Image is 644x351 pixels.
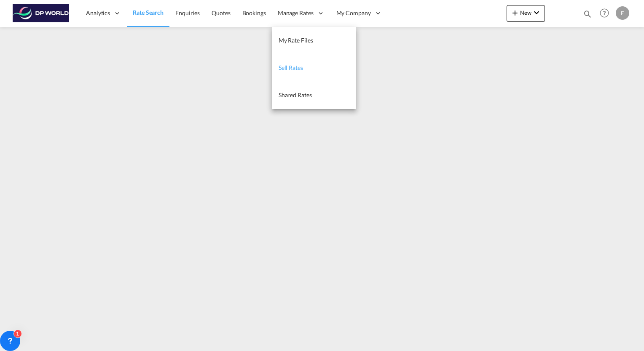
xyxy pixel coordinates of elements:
span: Bookings [242,9,266,16]
div: icon-magnify [583,9,592,22]
span: My Rate Files [279,37,313,44]
span: Enquiries [175,9,200,16]
md-icon: icon-plus 400-fg [510,8,520,18]
span: New [510,9,542,16]
span: Analytics [86,9,110,17]
a: Sell Rates [272,54,356,82]
div: E [616,6,629,20]
span: Manage Rates [278,9,314,17]
a: Shared Rates [272,82,356,109]
span: Rate Search [133,9,164,16]
img: c08ca190194411f088ed0f3ba295208c.png [13,4,70,23]
span: My Company [336,9,371,17]
md-icon: icon-magnify [583,9,592,19]
span: Sell Rates [279,64,303,71]
span: Quotes [212,9,230,16]
a: My Rate Files [272,27,356,54]
md-icon: icon-chevron-down [531,8,542,18]
span: Shared Rates [279,91,312,98]
div: Help [597,6,616,21]
span: Help [597,6,612,20]
button: icon-plus 400-fgNewicon-chevron-down [507,5,545,22]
